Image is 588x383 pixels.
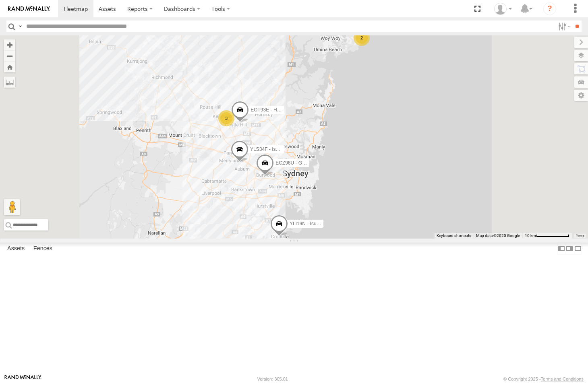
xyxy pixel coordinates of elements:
span: YLI19N - Isuzu DMAX [290,221,337,227]
label: Search Query [17,21,23,32]
label: Search Filter Options [555,21,572,32]
i: ? [543,2,556,15]
span: Map data ©2025 Google [476,233,520,238]
label: Dock Summary Table to the Right [565,243,574,254]
label: Fences [29,243,56,254]
div: 3 [218,110,234,126]
button: Zoom Home [4,62,15,72]
button: Drag Pegman onto the map to open Street View [4,199,20,215]
a: Terms and Conditions [541,377,584,381]
a: Terms [576,234,584,237]
img: rand-logo.svg [8,6,50,12]
button: Keyboard shortcuts [437,233,471,239]
button: Zoom out [4,50,15,62]
label: Assets [3,243,29,254]
label: Measure [4,76,15,88]
div: 2 [354,30,370,46]
span: ECZ96U - Great Wall [275,160,321,165]
a: Visit our Website [4,375,41,383]
label: Hide Summary Table [574,243,582,254]
button: Map scale: 10 km per 79 pixels [522,233,572,239]
div: Nicole Hunt [491,3,515,15]
span: YLS34F - Isuzu DMAX [250,146,299,152]
button: Zoom in [4,39,15,50]
span: EOT93E - HiAce [251,107,286,112]
span: 10 km [525,233,536,238]
label: Map Settings [574,90,588,101]
label: Dock Summary Table to the Left [557,243,565,254]
div: Version: 305.01 [257,377,288,381]
div: © Copyright 2025 - [503,377,584,381]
